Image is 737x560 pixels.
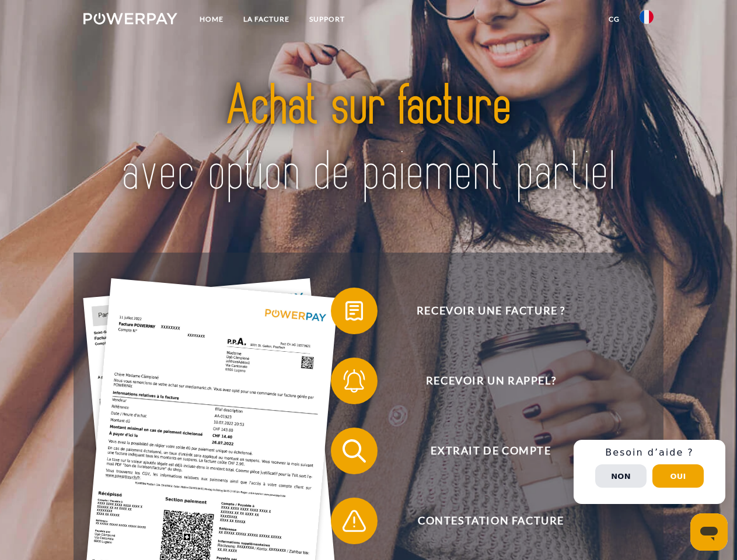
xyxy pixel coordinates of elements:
img: logo-powerpay-white.svg [83,13,177,24]
img: fr [640,10,654,24]
img: title-powerpay_fr.svg [111,56,626,223]
button: Extrait de compte [331,428,634,474]
span: Contestation Facture [348,498,634,544]
button: Contestation Facture [331,498,634,544]
span: Recevoir un rappel? [348,358,634,404]
img: qb_bill.svg [340,296,369,325]
img: qb_search.svg [340,436,369,466]
img: qb_bell.svg [340,366,369,395]
h3: Besoin d’aide ? [581,447,718,459]
span: Extrait de compte [348,428,634,474]
span: Recevoir une facture ? [348,288,634,334]
a: LA FACTURE [233,9,299,30]
a: Support [299,9,355,30]
img: qb_warning.svg [340,506,369,535]
button: Recevoir un rappel? [331,358,634,404]
a: Home [190,9,233,30]
div: Schnellhilfe [574,440,725,504]
iframe: Bouton de lancement de la fenêtre de messagerie [690,513,728,551]
button: Recevoir une facture ? [331,288,634,334]
button: Oui [652,464,704,488]
a: CG [599,9,630,30]
button: Non [595,464,647,488]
